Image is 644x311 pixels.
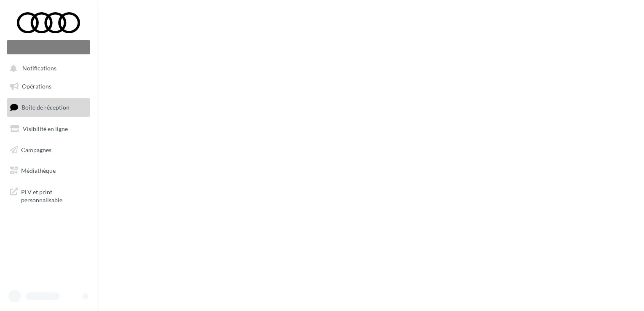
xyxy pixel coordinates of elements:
a: Boîte de réception [5,98,92,116]
a: Médiathèque [5,162,92,180]
div: Nouvelle campagne [7,40,90,54]
span: Médiathèque [21,167,56,174]
span: Notifications [22,65,56,72]
a: Visibilité en ligne [5,120,92,138]
span: Boîte de réception [21,104,70,111]
span: Opérations [22,83,51,90]
a: Campagnes [5,141,92,159]
span: Visibilité en ligne [23,125,68,132]
span: PLV et print personnalisable [21,186,87,204]
a: PLV et print personnalisable [5,183,92,208]
span: Campagnes [21,146,51,153]
a: Opérations [5,78,92,95]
